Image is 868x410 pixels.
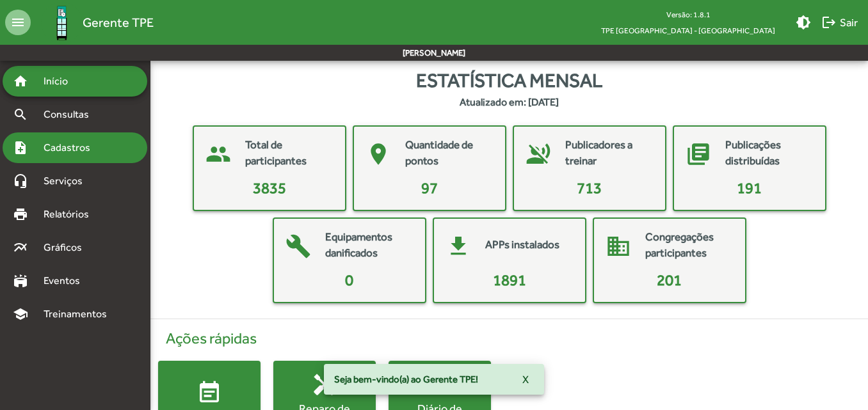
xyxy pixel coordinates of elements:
[41,2,83,43] img: Logo
[359,135,398,173] mat-icon: place
[725,137,812,170] mat-card-title: Publicações distribuídas
[36,306,122,322] span: Treinamentos
[13,207,28,222] mat-icon: print
[345,271,353,288] span: 0
[493,271,526,288] span: 1891
[796,15,811,30] mat-icon: brightness_medium
[83,12,154,33] span: Gerente TPE
[245,137,332,170] mat-card-title: Total de participantes
[439,227,478,265] mat-icon: get_app
[36,74,86,89] span: Início
[197,380,222,406] mat-icon: event_note
[821,11,858,34] span: Sair
[199,135,237,173] mat-icon: people
[821,15,837,30] mat-icon: logout
[577,179,602,196] span: 713
[36,207,106,222] span: Relatórios
[13,273,28,288] mat-icon: stadium
[279,227,317,265] mat-icon: build
[679,135,718,173] mat-icon: library_books
[416,66,602,95] span: Estatística mensal
[512,368,539,391] button: X
[421,179,438,196] span: 97
[599,227,638,265] mat-icon: domain
[405,137,492,170] mat-card-title: Quantidade de pontos
[522,368,529,391] span: X
[816,11,863,34] button: Sair
[13,306,28,322] mat-icon: school
[31,2,154,43] a: Gerente TPE
[13,173,28,189] mat-icon: headset_mic
[519,135,558,173] mat-icon: voice_over_off
[645,229,732,262] mat-card-title: Congregações participantes
[485,237,559,253] mat-card-title: APPs instalados
[13,140,28,155] mat-icon: note_add
[325,229,412,262] mat-card-title: Equipamentos danificados
[36,107,106,122] span: Consultas
[36,273,97,288] span: Eventos
[591,6,785,22] div: Versão: 1.8.1
[737,179,762,196] span: 191
[13,240,28,255] mat-icon: multiline_chart
[36,240,99,255] span: Gráficos
[460,95,559,110] strong: Atualizado em: [DATE]
[5,10,31,35] mat-icon: menu
[334,373,478,386] span: Seja bem-vindo(a) ao Gerente TPE!
[657,271,682,288] span: 201
[591,22,785,38] span: TPE [GEOGRAPHIC_DATA] - [GEOGRAPHIC_DATA]
[13,107,28,122] mat-icon: search
[36,140,107,155] span: Cadastros
[253,179,286,196] span: 3835
[565,137,652,170] mat-card-title: Publicadores a treinar
[13,74,28,89] mat-icon: home
[36,173,100,189] span: Serviços
[158,329,860,348] h4: Ações rápidas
